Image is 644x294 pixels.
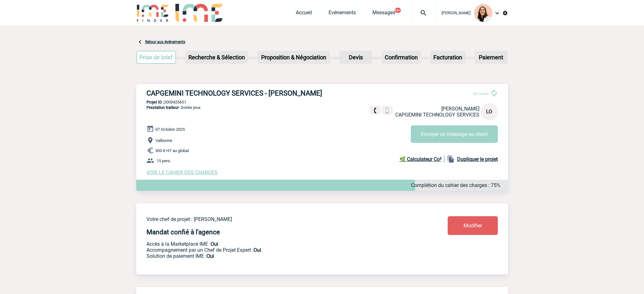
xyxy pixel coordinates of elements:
p: Proposition & Négociation [258,51,329,63]
b: Oui [254,247,261,253]
p: 2000425651 [136,100,508,104]
p: Conformité aux process achat client, Prise en charge de la facturation, Mutualisation de plusieur... [146,253,410,259]
span: 15 pers. [157,158,171,163]
img: portable.png [384,108,390,113]
p: Prestation payante [146,247,410,253]
span: 07 Octobre 2025 [155,127,185,132]
span: 300 € HT au global [155,148,189,153]
b: Projet ID : [146,100,164,104]
span: Modifier [464,223,482,229]
img: 129834-0.png [474,4,492,22]
button: 99+ [395,8,401,13]
p: Confirmation [382,51,420,63]
a: VOIR LE CAHIER DES CHARGES [146,170,218,176]
h3: CAPGEMINI TECHNOLOGY SERVICES - [PERSON_NAME] [146,89,337,97]
a: Evénements [329,10,356,18]
img: file_copy-black-24dp.png [447,155,455,163]
button: Envoyer un message au client [411,125,498,143]
span: CAPGEMINI TECHNOLOGY SERVICES [395,112,479,118]
b: Oui [211,241,218,247]
p: Paiement [475,51,507,63]
span: Valbonne [155,138,172,143]
b: Oui [207,253,214,259]
b: Dupliquer le projet [457,156,498,162]
img: fixe.png [372,108,378,113]
p: Votre chef de projet : [PERSON_NAME] [146,216,410,222]
img: IME-Finder [136,4,169,22]
p: Prise de brief [137,51,176,63]
span: [PERSON_NAME] [442,11,471,15]
b: 🌿 Calculateur Co² [399,156,442,162]
p: Recherche & Sélection [186,51,247,63]
p: Accès à la Marketplace IME : [146,241,410,247]
p: Facturation [431,51,465,63]
a: Messages [372,10,395,18]
a: Retour aux événements [145,40,185,44]
span: [PERSON_NAME] [441,106,479,112]
a: 🌿 Calculateur Co² [399,155,444,163]
span: LO [486,109,492,115]
a: Accueil [296,10,312,18]
span: - Soirée jeux [146,105,200,110]
h4: Mandat confié à l'agence [146,228,220,236]
p: Devis [340,51,372,63]
span: En cours [473,91,489,96]
span: Prestation traiteur [146,105,179,110]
